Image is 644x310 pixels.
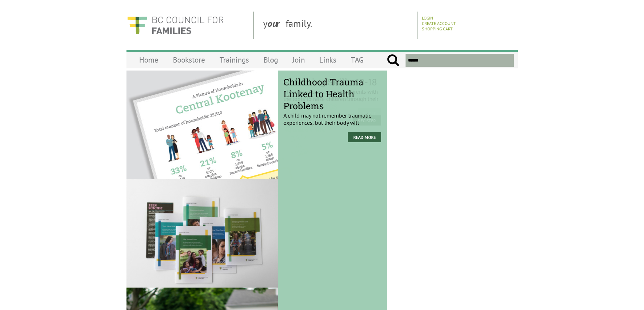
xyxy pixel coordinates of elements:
a: TAG [344,51,371,68]
a: Trainings [212,51,256,68]
div: y family. [257,12,418,39]
a: Bookstore [166,51,212,68]
a: Join [285,51,312,68]
span: Childhood Trauma Linked to Health Problems [283,76,381,112]
a: Create Account [422,21,456,26]
a: Read More [348,132,381,142]
a: Home [132,51,166,68]
a: Links [312,51,344,68]
a: Login [422,15,433,21]
strong: our [267,17,286,29]
img: BC Council for FAMILIES [126,12,224,39]
a: Shopping Cart [422,26,453,31]
input: Submit [387,54,399,67]
a: Blog [256,51,285,68]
